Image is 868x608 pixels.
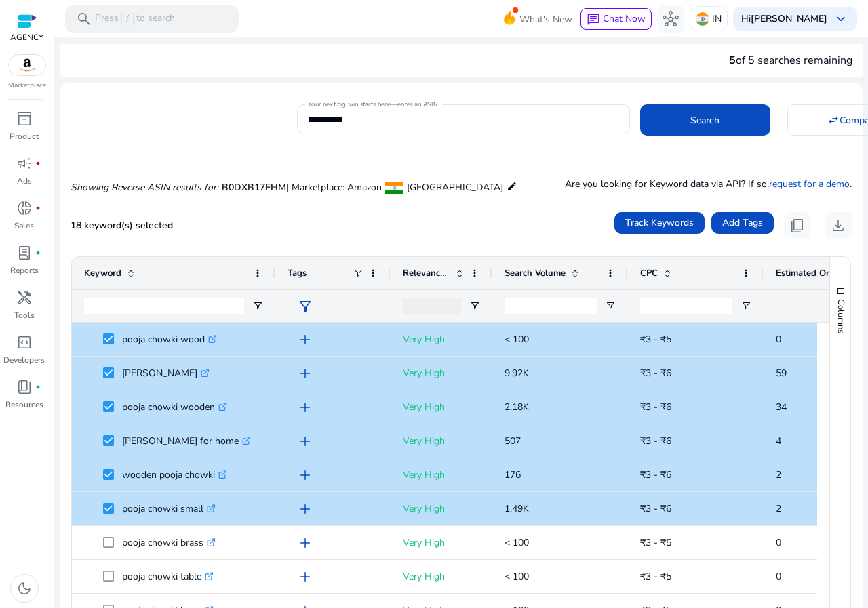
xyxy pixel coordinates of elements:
span: / [121,12,134,26]
span: add [297,467,313,483]
p: Product [9,130,39,142]
button: chatChat Now [580,8,652,30]
span: Search [690,113,719,127]
button: Track Keywords [614,212,705,234]
p: Resources [5,399,43,411]
span: ₹3 - ₹5 [640,333,671,346]
span: ₹3 - ₹6 [640,502,671,515]
p: Very High [403,529,480,556]
span: 59 [776,367,787,380]
img: amazon.svg [9,55,45,75]
img: in.svg [696,12,709,26]
button: hub [657,5,684,33]
span: add [297,399,313,416]
span: 9.92K [505,367,529,380]
button: Open Filter Menu [741,300,751,311]
span: 0 [776,536,781,549]
button: Search [640,104,770,136]
p: Reports [10,264,39,277]
p: [PERSON_NAME] [122,359,210,387]
span: 18 keyword(s) selected [71,219,173,232]
span: ₹3 - ₹5 [640,570,671,583]
p: Sales [14,220,34,232]
span: < 100 [505,570,529,583]
span: Keyword [84,267,121,279]
span: 2 [776,502,781,515]
input: Search Volume Filter Input [505,298,597,314]
mat-icon: swap_horiz [827,114,840,126]
p: Press to search [95,12,175,26]
div: of 5 searches remaining [729,52,852,68]
p: Very High [403,359,480,387]
p: Hi [741,14,827,24]
span: ₹3 - ₹6 [640,434,671,447]
p: Very High [403,495,480,523]
span: add [297,365,313,382]
span: 2 [776,468,781,481]
span: 0 [776,570,781,583]
span: B0DXB17FHM [222,181,286,194]
span: add [297,501,313,517]
span: book_4 [16,379,33,395]
span: Relevance Score [403,267,450,279]
span: < 100 [505,536,529,549]
span: download [830,218,846,234]
span: [GEOGRAPHIC_DATA] [407,181,503,194]
span: CPC [640,267,658,279]
span: code_blocks [16,334,33,350]
span: ₹3 - ₹6 [640,468,671,481]
span: lab_profile [16,245,33,261]
span: inventory_2 [16,110,33,127]
span: 2.18K [505,401,529,413]
span: 1.49K [505,502,529,515]
p: pooja chowki wooden [122,393,227,421]
span: 176 [505,468,521,481]
input: Keyword Filter Input [84,298,244,314]
span: 0 [776,333,781,346]
span: fiber_manual_record [35,161,41,166]
p: pooja chowki table [122,563,214,590]
p: pooja chowki small [122,495,216,523]
span: Search Volume [505,267,566,279]
span: ₹3 - ₹6 [640,401,671,413]
button: content_copy [784,212,811,239]
span: donut_small [16,200,33,216]
span: | Marketplace: Amazon [286,181,382,194]
span: 5 [729,53,736,68]
span: fiber_manual_record [35,250,41,256]
span: Columns [835,299,847,333]
span: fiber_manual_record [35,384,41,390]
p: Ads [17,175,32,187]
p: Tools [14,309,35,321]
span: add [297,569,313,585]
span: add [297,535,313,551]
p: Marketplace [8,81,46,91]
span: Tags [288,267,307,279]
p: wooden pooja chowki [122,461,227,489]
span: What's New [519,7,572,31]
span: 4 [776,434,781,447]
span: dark_mode [16,580,33,596]
p: Very High [403,325,480,353]
span: hub [663,11,679,27]
span: fiber_manual_record [35,205,41,211]
span: ₹3 - ₹5 [640,536,671,549]
input: CPC Filter Input [640,298,732,314]
span: Add Tags [722,216,763,230]
mat-icon: edit [507,178,517,195]
button: Open Filter Menu [252,300,263,311]
p: AGENCY [10,31,43,43]
span: 507 [505,434,521,447]
button: Open Filter Menu [469,300,480,311]
span: Chat Now [603,12,646,25]
span: keyboard_arrow_down [833,11,849,27]
a: request for a demo [769,178,850,190]
p: Very High [403,393,480,421]
p: IN [712,7,722,31]
p: pooja chowki wood [122,325,217,353]
b: [PERSON_NAME] [751,12,827,25]
span: campaign [16,155,33,171]
span: search [76,11,92,27]
span: filter_alt [297,298,313,315]
button: Open Filter Menu [605,300,616,311]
